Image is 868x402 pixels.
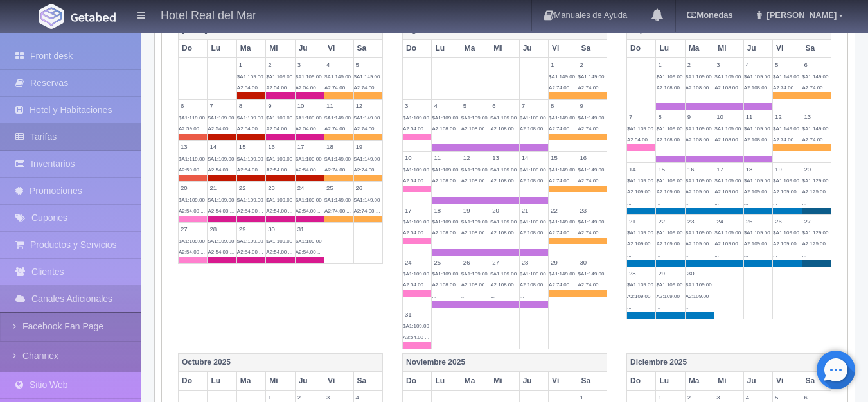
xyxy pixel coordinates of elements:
th: Lu [432,39,461,58]
label: 27 [179,223,207,235]
label: 19 [354,141,382,153]
span: $A1:109.00 A2:108.00 ... [520,167,546,195]
label: 26 [461,256,490,268]
label: 15 [656,163,684,175]
span: $A1:109.00 A2:109.00 ... [686,230,712,258]
span: $A1:109.00 A2:108.00 ... [432,115,458,143]
span: $A1:109.00 A2:54.00 ... [237,238,263,255]
label: 10 [714,110,743,123]
label: 20 [802,163,831,175]
th: Vi [549,372,578,390]
span: $A1:109.00 A2:108.00 ... [520,271,546,299]
span: $A1:149.00 A2:74.00 ... [578,219,605,236]
th: Sa [802,39,831,58]
label: 14 [208,141,236,153]
label: 3 [296,58,324,71]
span: $A1:119.00 A2:59.00 ... [179,156,205,173]
h4: Hotel Real del Mar [161,6,256,22]
label: 15 [237,141,265,153]
label: 26 [773,215,801,227]
label: 23 [578,204,607,216]
th: Mi [266,39,295,58]
label: 30 [686,267,714,279]
span: $A1:109.00 A2:108.00 ... [490,115,517,143]
th: Lu [208,372,236,390]
label: 2 [578,58,607,71]
label: 10 [403,152,431,164]
th: Ju [519,372,548,390]
span: $A1:109.00 A2:54.00 ... [266,156,292,173]
label: 8 [237,100,265,112]
th: Sa [802,372,831,390]
span: [PERSON_NAME] [763,10,837,20]
label: 24 [403,256,431,268]
label: 9 [266,100,294,112]
label: 30 [266,223,294,235]
span: $A1:109.00 A2:54.00 ... [237,74,263,91]
span: $A1:149.00 A2:74.00 ... [549,74,575,91]
span: $A1:109.00 A2:109.00 ... [627,230,653,258]
span: $A1:109.00 A2:54.00 ... [403,271,429,288]
th: Vi [324,39,353,58]
span: $A1:109.00 A2:54.00 ... [627,126,653,143]
span: $A1:149.00 A2:74.00 ... [549,115,575,132]
th: Mi [266,372,295,390]
label: 6 [179,100,207,112]
label: 17 [403,204,431,216]
span: $A1:109.00 A2:109.00 ... [656,282,682,310]
label: 1 [656,58,684,71]
label: 11 [432,152,460,164]
th: Do [403,372,432,390]
span: $A1:109.00 A2:54.00 ... [179,238,205,255]
label: 24 [296,182,324,194]
th: Diciembre 2025 [627,353,831,372]
b: Monedas [687,10,732,20]
label: 29 [237,223,265,235]
label: 27 [490,256,518,268]
label: 25 [432,256,460,268]
th: Ma [685,372,714,390]
th: Octubre 2025 [179,353,383,372]
label: 9 [686,110,714,123]
span: $A1:109.00 A2:108.00 ... [686,126,712,153]
th: Do [403,39,432,58]
span: $A1:109.00 A2:54.00 ... [208,238,234,255]
span: $A1:109.00 A2:108.00 ... [461,115,488,143]
th: Sa [578,39,607,58]
span: $A1:109.00 A2:109.00 ... [744,178,770,205]
span: $A1:149.00 A2:74.00 ... [773,126,799,143]
th: Ju [295,39,324,58]
span: $A1:149.00 A2:74.00 ... [773,74,799,91]
span: $A1:149.00 A2:74.00 ... [324,197,351,214]
span: $A1:149.00 A2:74.00 ... [324,74,351,91]
span: $A1:109.00 A2:109.00 ... [714,178,741,205]
span: $A1:149.00 A2:74.00 ... [324,156,351,173]
label: 3 [714,58,743,71]
label: 28 [520,256,548,268]
span: $A1:109.00 A2:108.00 ... [490,271,517,299]
th: Vi [549,39,578,58]
label: 6 [490,100,518,112]
label: 8 [656,110,684,123]
span: $A1:149.00 A2:74.00 ... [578,115,605,132]
th: Ma [236,39,265,58]
label: 16 [686,163,714,175]
th: Sa [353,372,382,390]
label: 5 [773,58,801,71]
span: $A1:109.00 A2:109.00 ... [714,230,741,258]
span: $A1:109.00 A2:54.00 ... [403,219,429,236]
label: 16 [578,152,607,164]
span: $A1:109.00 A2:54.00 ... [266,115,292,132]
span: $A1:109.00 A2:54.00 ... [237,197,263,214]
label: 18 [744,163,772,175]
th: Mi [714,39,743,58]
label: 16 [266,141,294,153]
span: $A1:109.00 A2:109.00 ... [627,282,653,310]
span: $A1:109.00 A2:108.00 ... [432,219,458,247]
label: 15 [549,152,577,164]
span: $A1:109.00 A2:108.00 ... [461,167,488,195]
span: $A1:109.00 A2:109.00 ... [656,178,682,205]
span: $A1:109.00 A2:108.00 ... [461,219,488,247]
span: $A1:109.00 A2:109.00 ... [686,178,712,205]
label: 14 [520,152,548,164]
